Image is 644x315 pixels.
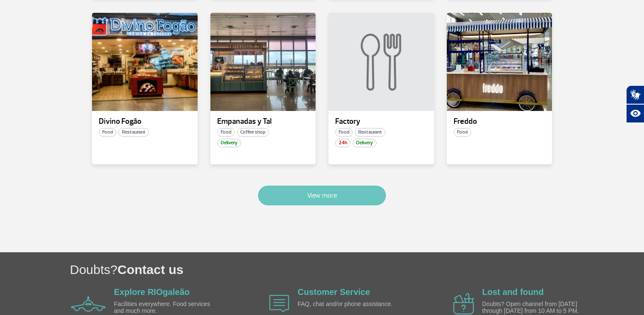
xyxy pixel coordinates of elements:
span: Coffee shop [237,128,269,137]
button: View more [258,186,386,205]
h1: Doubts? [70,261,644,278]
img: airplane icon [269,295,289,312]
p: Doubts? Open channel from [DATE] through [DATE] from 10 AM to 5 PM. [482,301,580,314]
a: Customer Service [298,287,370,297]
button: Abrir recursos assistivos. [626,104,644,123]
span: 24h [335,139,351,147]
img: airplane icon [453,293,474,315]
span: Food [335,128,353,137]
a: Lost and found [482,287,543,297]
span: Food [454,128,471,137]
span: Food [99,128,116,137]
p: Facilities everywhere. Food services and much more. [114,301,212,314]
p: FAQ, chat and/or phone assistance. [298,301,396,307]
p: Empanadas y Tal [217,117,309,126]
a: Explore RIOgaleão [114,287,190,297]
div: Plugin de acessibilidade da Hand Talk. [626,85,644,123]
span: Restaurant [118,128,149,137]
p: Divino Fogão [99,117,191,126]
p: Factory [335,117,427,126]
span: Delivery [217,139,241,147]
span: Contact us [118,262,184,277]
p: Freddo [454,117,546,126]
span: Delivery [353,139,377,147]
img: airplane icon [71,296,106,312]
span: Restaurant [355,128,385,137]
button: Abrir tradutor de língua de sinais. [626,85,644,104]
span: Food [217,128,235,137]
